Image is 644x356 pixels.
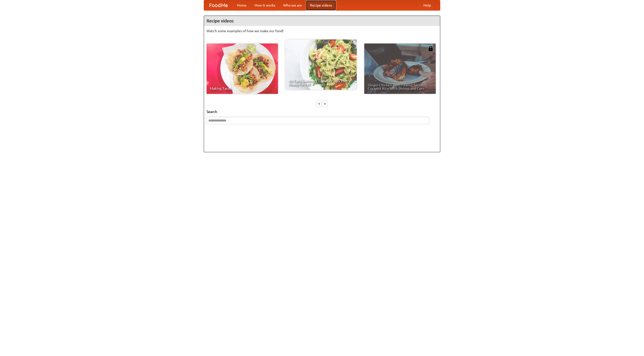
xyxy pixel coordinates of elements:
a: FoodMe [204,0,233,10]
a: Help [419,0,435,10]
p: Watch some examples of how we make our food! [207,28,437,33]
h4: Recipe videos [204,16,440,26]
a: Who we are [279,0,306,10]
span: An Easy, Summery Tomato Pasta That's Ready for Fall [289,79,353,86]
h5: Search [207,109,437,114]
a: Recipe videos [306,0,336,10]
span: Making Tacos [210,87,274,90]
a: Home [233,0,251,10]
a: An Easy, Summery Tomato Pasta That's Ready for Fall [285,39,357,90]
div: « [317,100,321,107]
div: » [323,100,327,107]
a: Making Tacos [207,44,278,94]
img: 483408.png [428,46,433,51]
a: How it works [251,0,279,10]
